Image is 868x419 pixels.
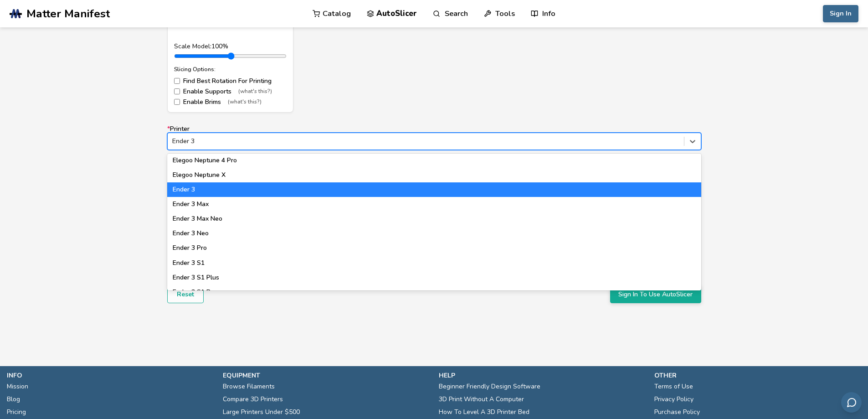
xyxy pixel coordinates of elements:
[167,270,701,285] div: Ender 3 S1 Plus
[654,380,693,393] a: Terms of Use
[174,99,180,105] input: Enable Brims(what's this?)
[223,406,300,419] a: Large Printers Under $500
[167,212,701,226] div: Ender 3 Max Neo
[238,88,272,95] span: (what's this?)
[174,78,180,84] input: Find Best Rotation For Printing
[167,285,701,300] div: Ender 3 S1 Pro
[439,380,540,393] a: Beginner Friendly Design Software
[7,371,214,380] p: info
[167,168,701,182] div: Elegoo Neptune X
[654,406,700,419] a: Purchase Policy
[439,406,529,419] a: How To Level A 3D Printer Bed
[167,197,701,212] div: Ender 3 Max
[167,182,701,197] div: Ender 3
[439,371,646,380] p: help
[439,393,524,406] a: 3D Print Without A Computer
[167,256,701,270] div: Ender 3 S1
[7,380,28,393] a: Mission
[167,125,701,150] label: Printer
[610,286,701,303] button: Sign In To Use AutoSlicer
[223,380,275,393] a: Browse Filaments
[7,393,20,406] a: Blog
[26,7,110,20] span: Matter Manifest
[7,406,26,419] a: Pricing
[167,241,701,255] div: Ender 3 Pro
[167,153,701,168] div: Elegoo Neptune 4 Pro
[174,88,180,94] input: Enable Supports(what's this?)
[223,371,430,380] p: equipment
[228,99,262,105] span: (what's this?)
[654,371,861,380] p: other
[174,66,287,72] div: Slicing Options:
[174,78,287,85] label: Find Best Rotation For Printing
[174,88,287,95] label: Enable Supports
[823,5,858,22] button: Sign In
[841,392,862,413] button: Send feedback via email
[167,286,204,303] button: Reset
[174,23,287,29] div: File Size: 16.68MB
[174,43,287,50] div: Scale Model: 100 %
[172,138,174,145] input: *PrinterEnder 3Creality K1CElegoo CentauriElegoo Centauri CarbonElegoo Neptune 1Elegoo Neptune 2E...
[167,226,701,241] div: Ender 3 Neo
[223,393,283,406] a: Compare 3D Printers
[654,393,693,406] a: Privacy Policy
[174,98,287,106] label: Enable Brims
